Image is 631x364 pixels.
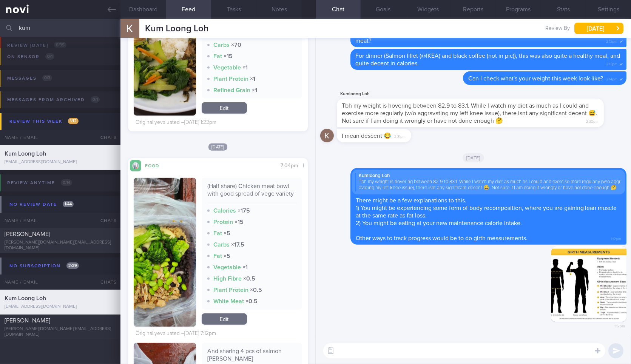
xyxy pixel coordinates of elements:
[213,65,241,71] strong: Vegetable
[66,262,79,269] span: 2 / 39
[213,287,248,293] strong: Plant Protein
[356,53,620,66] span: For dinner (Salmon fillet (@IKEA) and black coffee (not in pic)), this was also quite a healthy m...
[202,102,247,114] a: Edit
[207,182,296,203] div: (Half share) Chicken meat bowl with good spread of vege variety
[213,208,236,214] strong: Calories
[213,53,222,59] strong: Fat
[145,24,209,33] span: Kum Loong Loh
[252,87,257,93] strong: × 1
[356,205,617,219] span: 1) You might be experiencing some form of body recomposition, where you are gaining lean muscle a...
[355,179,622,191] div: Tbh my weight is hovering between 82.9 to 83.1. While I watch my diet as much as I could and exer...
[245,298,258,304] strong: × 0.5
[5,178,74,188] div: Review anytime
[356,220,522,226] span: 2) You might be eating at your new maintenance calorie intake.
[213,76,248,82] strong: Plant Protein
[606,60,617,67] span: 2:13pm
[231,242,244,248] strong: × 17.5
[250,287,262,293] strong: × 0.5
[5,95,102,105] div: Messages from Archived
[213,42,230,48] strong: Carbs
[5,318,50,324] span: [PERSON_NAME]
[213,219,233,225] strong: Protein
[213,264,241,270] strong: Vegetable
[208,143,227,151] span: [DATE]
[242,264,248,270] strong: × 1
[5,73,54,83] div: Messages
[45,53,54,60] span: 0 / 1
[213,253,222,259] strong: Fat
[61,179,72,186] span: 0 / 14
[90,213,120,228] div: Chats
[5,52,56,62] div: On sensor
[242,65,248,71] strong: × 1
[281,163,298,168] span: 7:04pm
[141,162,171,168] div: Food
[356,23,620,44] span: [DATE], you had Mixed vege rice with toufu, vege, meat for lunch. This was quite a balanced meal,...
[614,322,625,329] span: 1:12pm
[134,178,196,327] img: (Half share) Chicken meat bowl with good spread of vege variety
[5,295,46,301] span: Kum Loong Loh
[606,37,617,44] span: 2:13pm
[5,240,116,251] div: [PERSON_NAME][DOMAIN_NAME][EMAIL_ADDRESS][DOMAIN_NAME]
[42,75,52,81] span: 0 / 3
[68,118,79,124] span: 1 / 12
[91,96,100,103] span: 0 / 1
[8,261,81,271] div: No subscription
[5,304,116,310] div: [EMAIL_ADDRESS][DOMAIN_NAME]
[213,87,250,93] strong: Refined Grain
[213,276,242,282] strong: High Fibre
[90,130,120,145] div: Chats
[395,132,406,139] span: 2:31pm
[551,246,626,322] img: Photo by Sylvester
[574,23,623,34] button: [DATE]
[224,53,233,59] strong: × 15
[238,208,250,214] strong: × 175
[355,173,622,179] div: Kumloong Loh
[5,151,46,157] span: Kum Loong Loh
[342,103,598,124] span: Tbh my weight is hovering between 82.9 to 83.1. While I watch my diet as much as I could and exer...
[213,298,244,304] strong: White Meat
[90,275,120,290] div: Chats
[235,219,244,225] strong: × 15
[5,40,68,51] div: Review [DATE]
[337,89,626,99] div: Kumloong Loh
[5,159,116,165] div: [EMAIL_ADDRESS][DOMAIN_NAME]
[356,197,466,204] span: There might be a few explanations to this.
[224,253,230,259] strong: × 5
[136,330,216,337] div: Originally evaluated – [DATE] 7:12pm
[8,116,80,126] div: Review this week
[5,326,116,338] div: [PERSON_NAME][DOMAIN_NAME][EMAIL_ADDRESS][DOMAIN_NAME]
[250,76,255,82] strong: × 1
[213,230,222,236] strong: Fat
[63,201,74,207] span: 1 / 44
[231,42,241,48] strong: × 70
[8,199,76,210] div: No review date
[611,234,621,242] span: 1:12pm
[224,230,230,236] strong: × 5
[202,313,247,325] a: Edit
[342,133,392,139] span: I mean descent 😂
[213,242,230,248] strong: Carbs
[606,75,617,82] span: 2:14pm
[356,235,528,241] span: Other ways to track progress would be to do girth measurements.
[136,119,216,126] div: Originally evaluated – [DATE] 1:22pm
[468,76,603,82] span: Can I check what's your weight this week look like?
[5,231,50,237] span: [PERSON_NAME]
[54,42,66,48] span: 0 / 35
[463,153,484,162] span: [DATE]
[243,276,255,282] strong: × 0.5
[586,117,599,124] span: 2:30pm
[545,25,570,32] span: Review By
